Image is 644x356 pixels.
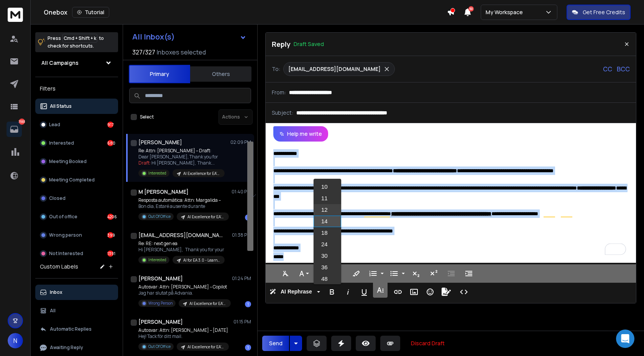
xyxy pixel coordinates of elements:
button: Clear Formatting [278,266,293,281]
div: 399 [107,232,113,238]
h1: [PERSON_NAME] [138,318,183,326]
a: 14 [314,216,341,227]
p: AI Excellence for EA's - Keynotive [187,344,224,350]
p: Jag har slutat på Advania. [138,290,230,296]
button: Insert Image (⌘P) [407,284,421,300]
a: 18 [314,227,341,239]
p: Re: Attn: [PERSON_NAME] – Draft: [138,148,225,154]
div: 1 [245,301,251,307]
p: Subject: [272,109,293,117]
button: Interested680 [35,135,118,151]
button: Help me write [273,126,328,142]
a: 11 [314,193,341,204]
h1: M [PERSON_NAME] [138,188,189,196]
p: Meeting Completed [49,177,95,183]
p: 01:40 PM [232,189,251,195]
p: Meeting Booked [49,158,87,165]
div: 1 [245,344,251,351]
button: Meeting Completed [35,172,118,188]
button: Signature [439,284,453,300]
h1: [PERSON_NAME] [138,275,183,282]
button: Font Family [296,266,310,281]
span: N [8,333,23,348]
p: Out Of Office [148,344,171,349]
p: Autosvar: Attn: [PERSON_NAME] – [DATE] [138,327,229,333]
p: Not Interested [49,251,83,257]
a: 24 [314,239,341,250]
p: [EMAIL_ADDRESS][DOMAIN_NAME] [288,65,381,73]
button: Closed [35,191,118,206]
p: AI for EA 3.0 - Learnova [183,257,220,263]
p: All Status [50,103,72,109]
button: Inbox [35,285,118,300]
div: 1 [245,214,251,221]
div: 4206 [107,214,113,220]
h1: [EMAIL_ADDRESS][DOMAIN_NAME] [138,231,223,239]
div: 680 [107,140,113,146]
p: BCC [617,64,630,74]
button: Insert Link (⌘K) [391,284,405,300]
p: Autosvar: Attn: [PERSON_NAME] – Copilot [138,284,230,290]
button: All Status [35,99,118,114]
button: Automatic Replies [35,321,118,337]
button: All Campaigns [35,55,118,71]
button: Primary [129,65,190,83]
p: 01:24 PM [232,275,251,282]
h1: All Inbox(s) [132,33,175,41]
p: Out Of Office [148,214,171,219]
p: Automatic Replies [50,326,92,332]
span: 327 / 327 [132,48,155,57]
button: Superscript [426,266,441,281]
p: Interested [148,170,166,176]
a: 48 [314,273,341,285]
p: Interested [49,140,74,146]
label: Select [140,114,154,120]
p: Press to check for shortcuts. [48,35,104,50]
p: CC [603,64,612,74]
p: AI Excellence for EA's - Keynotive [187,214,224,220]
button: Unordered List [387,266,401,281]
span: Cmd + Shift + k [62,34,97,43]
p: Resposta automàtica: Attn: Margalida – [138,197,229,203]
p: 01:38 PM [232,232,251,238]
button: Meeting Booked [35,154,118,169]
p: 7593 [19,119,25,125]
div: Open Intercom Messenger [616,330,634,348]
button: Wrong person399 [35,227,118,243]
span: AI Rephrase [279,288,314,295]
p: Re: RE: next gen ea [138,241,225,247]
p: Wrong Person [148,300,172,306]
h1: All Campaigns [41,59,79,67]
p: All [50,308,56,314]
h1: [PERSON_NAME] [138,138,182,146]
a: 12 [314,204,341,216]
p: AI Excellence for EA's - Keynotive [183,171,220,176]
span: Hi [PERSON_NAME], Thank ... [151,160,215,166]
button: Subscript [409,266,423,281]
button: Not Interested1391 [35,246,118,261]
a: 30 [314,250,341,262]
button: Emoticons [423,284,437,300]
h3: Custom Labels [40,263,78,270]
p: Hej! Tack för ditt mail. [138,333,229,340]
button: AI Rephrase [268,284,322,300]
button: Underline (⌘U) [357,284,371,300]
p: Hi [PERSON_NAME], Thank you for your [138,247,225,253]
p: 02:09 PM [230,139,251,145]
button: Decrease Indent (⌘[) [444,266,458,281]
button: Awaiting Reply [35,340,118,355]
button: Code View [457,284,471,300]
button: Get Free Credits [567,5,631,20]
button: Discard Draft [405,336,451,351]
a: 7593 [7,122,22,137]
p: AI Excellence for EA's - Keynotive [189,301,226,307]
p: Dear [PERSON_NAME], Thank you for [138,154,225,160]
button: Out of office4206 [35,209,118,224]
p: To: [272,65,280,73]
p: Closed [49,195,66,201]
p: 01:15 PM [233,319,251,325]
span: Draft: [138,160,151,166]
p: Awaiting Reply [50,344,83,351]
button: All [35,303,118,318]
p: Get Free Credits [583,8,625,16]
